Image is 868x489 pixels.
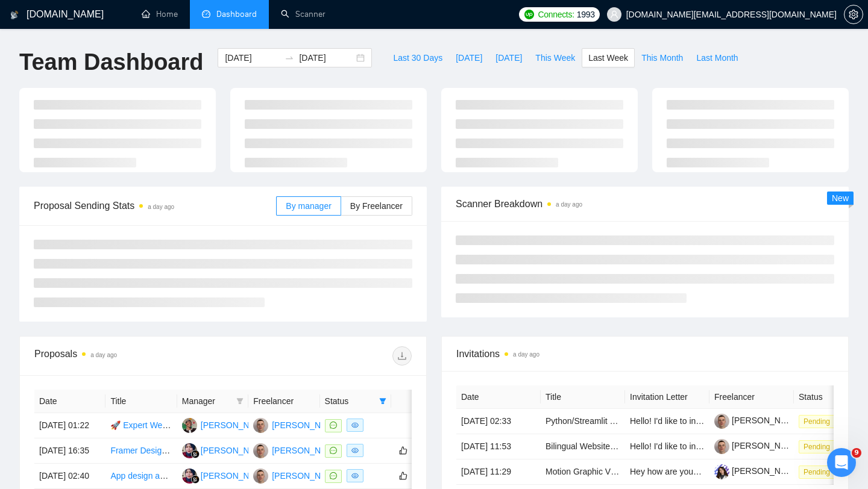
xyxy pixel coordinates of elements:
[714,441,801,450] a: [PERSON_NAME]
[182,443,197,458] img: RH
[546,441,782,451] a: Bilingual Website Development for Maritime Shipping Company
[641,51,683,64] span: This Month
[299,51,354,64] input: End date
[105,413,177,438] td: 🚀 Expert Webflow Developer Needed to Rebuild High-Performance Agency Funnel
[201,444,270,457] div: [PERSON_NAME]
[110,471,196,481] a: App design and launch
[541,409,625,434] td: Python/Streamlit &#43; FastAPI Engineer for Construction Draw App v1 (SQLite→Postgres, GCP)
[351,447,359,454] span: eye
[351,472,359,479] span: eye
[225,51,280,64] input: Start date
[588,51,628,64] span: Last Week
[582,48,635,67] button: Last Week
[34,346,223,366] div: Proposals
[396,469,410,483] button: like
[456,51,482,64] span: [DATE]
[495,51,522,64] span: [DATE]
[832,193,849,203] span: New
[105,438,177,464] td: Framer Designer - UI/UX (SaaS)
[19,48,203,76] h1: Team Dashboard
[253,469,268,484] img: IZ
[142,9,178,19] a: homeHome
[799,440,835,453] span: Pending
[709,385,794,409] th: Freelancer
[456,409,541,434] td: [DATE] 02:33
[714,416,801,425] a: [PERSON_NAME]
[34,413,105,438] td: [DATE] 01:22
[456,385,541,409] th: Date
[105,390,177,413] th: Title
[799,467,840,476] a: Pending
[556,201,582,208] time: a day ago
[852,448,861,458] span: 9
[110,446,232,455] a: Framer Designer - UI/UX (SaaS)
[148,204,174,210] time: a day ago
[182,420,312,429] a: RA[PERSON_NAME] Azuatalam
[182,394,231,408] span: Manager
[248,390,319,413] th: Freelancer
[182,470,270,480] a: RH[PERSON_NAME]
[201,419,312,432] div: [PERSON_NAME] Azuatalam
[253,445,341,455] a: IZ[PERSON_NAME]
[386,48,449,67] button: Last 30 Days
[350,201,403,211] span: By Freelancer
[182,418,197,433] img: RA
[635,48,690,67] button: This Month
[285,53,294,63] span: to
[34,198,276,213] span: Proposal Sending Stats
[253,418,268,433] img: IZ
[827,448,856,477] iframe: Intercom live chat
[330,472,337,479] span: message
[202,10,210,18] span: dashboard
[714,466,801,476] a: [PERSON_NAME]
[799,415,835,428] span: Pending
[191,450,200,458] img: gigradar-bm.png
[253,443,268,458] img: IZ
[110,420,424,430] a: 🚀 Expert Webflow Developer Needed to Rebuild High-Performance Agency Funnel
[90,352,117,358] time: a day ago
[577,8,595,21] span: 1993
[399,471,407,481] span: like
[690,48,744,67] button: Last Month
[177,390,248,413] th: Manager
[236,397,244,405] span: filter
[191,475,200,484] img: gigradar-bm.png
[216,9,257,19] span: Dashboard
[379,397,386,405] span: filter
[330,422,337,429] span: message
[541,385,625,409] th: Title
[844,10,863,19] span: setting
[377,392,389,410] span: filter
[696,51,738,64] span: Last Month
[272,469,341,482] div: [PERSON_NAME]
[524,10,534,19] img: upwork-logo.png
[393,51,442,64] span: Last 30 Days
[325,394,374,408] span: Status
[456,196,834,211] span: Scanner Breakdown
[610,10,618,19] span: user
[253,420,341,429] a: IZ[PERSON_NAME]
[541,459,625,485] td: Motion Graphic VSL Designer/Web Dev
[541,434,625,459] td: Bilingual Website Development for Maritime Shipping Company
[182,445,270,455] a: RH[PERSON_NAME]
[714,439,729,454] img: c1HiYZJLYaSzooXHOeWCz3hSaQw8KuVSTiR25lWD6Fmo893BsiK-d6uSFCSuSD-yB5
[182,469,197,484] img: RH
[399,446,407,455] span: like
[456,434,541,459] td: [DATE] 11:53
[799,416,840,426] a: Pending
[286,201,331,211] span: By manager
[513,351,539,358] time: a day ago
[456,459,541,485] td: [DATE] 11:29
[799,441,840,451] a: Pending
[449,48,489,67] button: [DATE]
[456,346,834,361] span: Invitations
[281,9,325,19] a: searchScanner
[105,464,177,489] td: App design and launch
[844,5,863,24] button: setting
[272,419,341,432] div: [PERSON_NAME]
[34,438,105,464] td: [DATE] 16:35
[529,48,582,67] button: This Week
[538,8,574,21] span: Connects:
[34,464,105,489] td: [DATE] 02:40
[285,53,294,63] span: swap-right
